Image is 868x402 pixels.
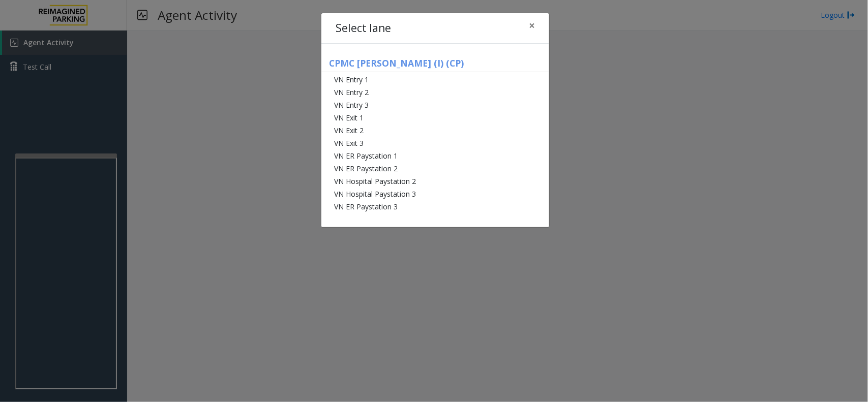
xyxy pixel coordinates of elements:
[321,200,549,213] li: VN ER Paystation 3
[321,124,549,137] li: VN Exit 2
[321,111,549,124] li: VN Exit 1
[321,99,549,111] li: VN Entry 3
[321,149,549,162] li: VN ER Paystation 1
[321,175,549,188] li: VN Hospital Paystation 2
[321,162,549,175] li: VN ER Paystation 2
[321,58,549,72] h5: CPMC [PERSON_NAME] (I) (CP)
[321,137,549,149] li: VN Exit 3
[336,20,391,37] h4: Select lane
[321,188,549,200] li: VN Hospital Paystation 3
[321,73,549,86] li: VN Entry 1
[522,13,542,38] button: Close
[321,86,549,99] li: VN Entry 2
[529,18,535,33] span: ×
